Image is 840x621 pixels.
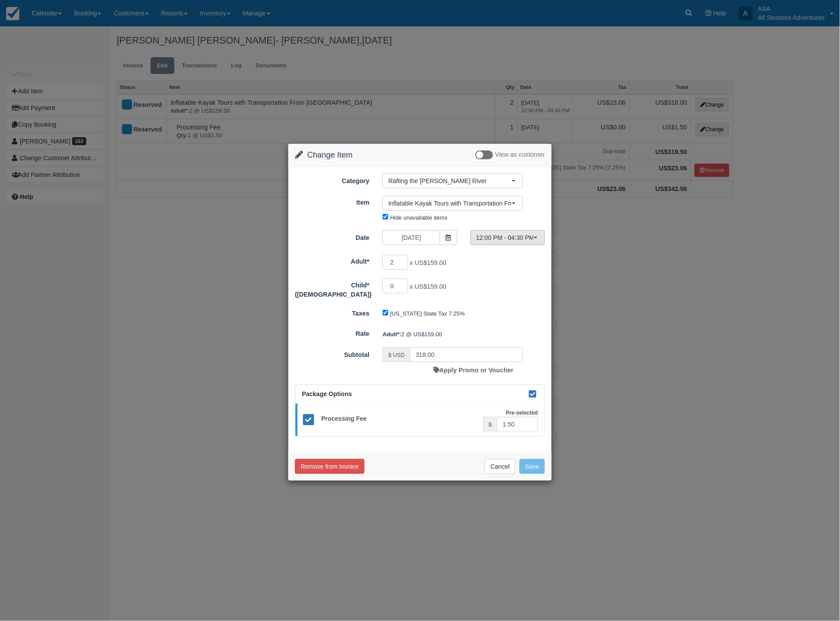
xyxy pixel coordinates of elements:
div: 2 @ US$159.00 [376,327,552,342]
button: 12:00 PM - 04:30 PM [471,230,545,245]
button: Cancel [485,459,516,474]
small: $ [489,422,492,428]
button: Remove from Invoice [295,459,365,474]
span: Change Item [307,151,353,159]
button: Rafting the [PERSON_NAME] River [383,173,523,188]
label: Taxes [288,306,376,318]
button: Save [519,459,545,474]
label: Child*(12 to 4 years old) [288,278,376,299]
small: $ USD [388,352,405,358]
span: Inflatable Kayak Tours with Transportation From [GEOGRAPHIC_DATA] (4) [388,199,512,208]
strong: Adult* [383,331,401,338]
label: Hide unavailable items [390,214,447,221]
button: Inflatable Kayak Tours with Transportation From [GEOGRAPHIC_DATA] (4) [383,196,523,211]
strong: Pre-selected [506,410,538,416]
h5: Processing Fee [315,415,483,422]
label: Rate [288,326,376,338]
label: Category [288,173,376,186]
span: Package Options [302,390,352,397]
input: Adult* [383,255,408,270]
label: Subtotal [288,347,376,360]
a: Processing Fee Pre-selected $ [295,404,545,437]
input: Child*(12 to 4 years old) [383,279,408,294]
label: Item [288,195,376,207]
span: 12:00 PM - 04:30 PM [476,233,534,242]
span: Rafting the [PERSON_NAME] River [388,176,512,185]
label: Date [288,230,376,243]
span: x US$159.00 [410,260,446,267]
label: Adult* [288,254,376,266]
label: [US_STATE] State Tax 7.25% [390,310,465,317]
span: View as customer [495,151,545,158]
a: Apply Promo or Voucher [433,367,513,374]
span: x US$159.00 [410,283,446,290]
